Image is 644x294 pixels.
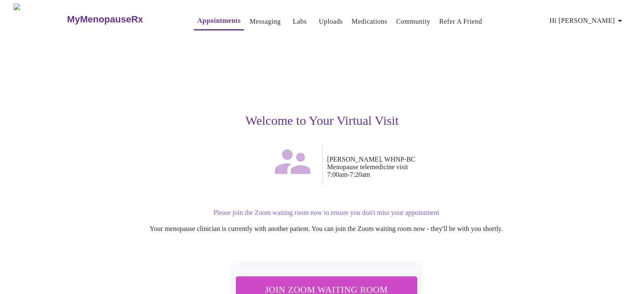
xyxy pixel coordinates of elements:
[197,15,240,27] a: Appointments
[246,13,284,30] button: Messaging
[66,5,177,34] a: MyMenopauseRx
[319,16,343,27] a: Uploads
[70,209,583,217] p: Please join the Zoom waiting room now to ensure you don't miss your appointment
[286,13,313,30] button: Labs
[315,13,346,30] button: Uploads
[61,113,583,128] h3: Welcome to Your Virtual Visit
[348,13,390,30] button: Medications
[439,16,482,27] a: Refer a Friend
[14,3,66,35] img: MyMenopauseRx Logo
[546,12,628,29] button: Hi [PERSON_NAME]
[249,16,280,27] a: Messaging
[550,15,625,27] span: Hi [PERSON_NAME]
[436,13,486,30] button: Refer a Friend
[327,156,583,179] p: [PERSON_NAME], WHNP-BC Menopause telemedicine visit 7:00am - 7:20am
[396,16,431,27] a: Community
[393,13,434,30] button: Community
[194,12,244,30] button: Appointments
[293,16,307,27] a: Labs
[70,225,583,233] p: Your menopause clinician is currently with another patient. You can join the Zoom waiting room no...
[351,16,387,27] a: Medications
[67,14,143,25] h3: MyMenopauseRx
